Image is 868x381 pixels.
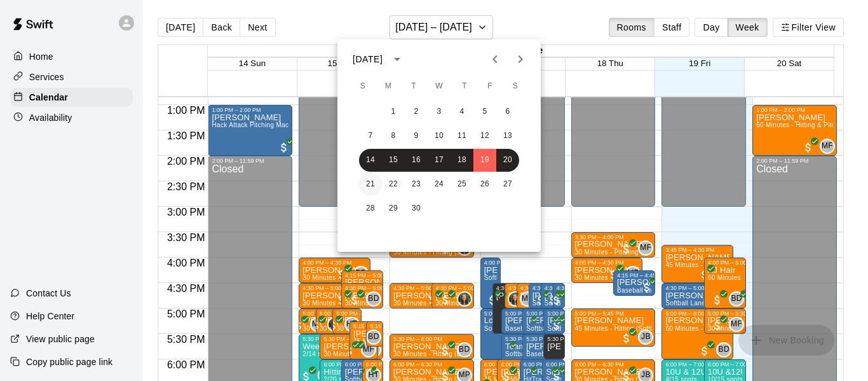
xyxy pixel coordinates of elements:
span: Wednesday [428,74,451,99]
button: 15 [382,149,405,172]
div: [DATE] [353,53,383,66]
span: Monday [377,74,400,99]
button: 11 [451,125,473,148]
button: 25 [451,173,473,196]
button: 14 [359,149,382,172]
button: 3 [428,100,451,123]
button: Next month [508,46,533,72]
button: 9 [405,125,428,148]
button: 20 [496,149,519,172]
button: 1 [382,100,405,123]
button: 23 [405,173,428,196]
button: 6 [496,100,519,123]
span: Tuesday [402,74,425,99]
button: 19 [473,149,496,172]
button: 8 [382,125,405,148]
button: 13 [496,125,519,148]
span: Thursday [453,74,476,99]
button: calendar view is open, switch to year view [386,48,408,70]
button: 30 [405,197,428,220]
span: Saturday [504,74,527,99]
button: 28 [359,197,382,220]
button: 5 [473,100,496,123]
button: 4 [451,100,473,123]
button: 29 [382,197,405,220]
button: 10 [428,125,451,148]
button: 27 [496,173,519,196]
button: 17 [428,149,451,172]
button: 18 [451,149,473,172]
button: 21 [359,173,382,196]
button: 22 [382,173,405,196]
button: 12 [473,125,496,148]
button: 2 [405,100,428,123]
button: 24 [428,173,451,196]
span: Sunday [351,74,374,99]
button: Previous month [482,46,508,72]
button: 16 [405,149,428,172]
button: 26 [473,173,496,196]
button: 7 [359,125,382,148]
span: Friday [478,74,501,99]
